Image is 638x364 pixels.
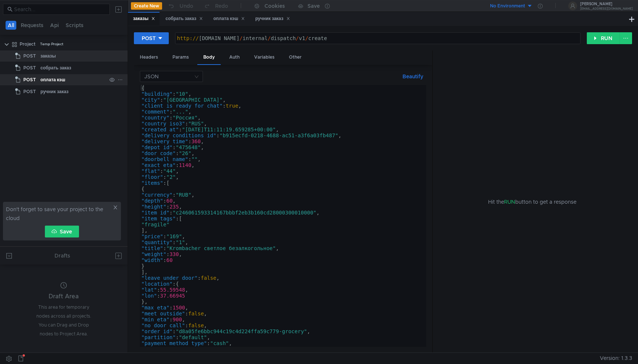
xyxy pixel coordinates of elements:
[197,50,221,65] div: Body
[180,1,193,10] div: Undo
[490,3,525,10] div: No Environment
[55,251,70,260] div: Drafts
[488,198,576,206] span: Hit the button to get a response
[162,0,198,12] button: Undo
[600,353,632,364] span: Version: 1.3.3
[14,5,105,13] input: Search...
[580,7,633,10] div: [EMAIL_ADDRESS][DOMAIN_NAME]
[142,34,156,42] div: POST
[23,86,36,97] span: POST
[23,62,36,73] span: POST
[213,15,245,23] div: оплата кэш
[19,21,46,30] button: Requests
[40,74,65,85] div: оплата кэш
[223,50,246,64] div: Auth
[134,32,169,44] button: POST
[48,21,61,30] button: Api
[6,205,111,223] span: Don't forget to save your project to the cloud
[23,50,36,62] span: POST
[504,199,515,205] span: RUN
[587,32,620,44] button: RUN
[580,2,633,6] div: [PERSON_NAME]
[131,2,162,10] button: Create New
[134,50,164,64] div: Headers
[248,50,280,64] div: Variables
[45,226,79,237] button: Save
[40,86,69,97] div: ручник заказ
[20,39,36,50] div: Project
[6,21,16,30] button: All
[40,62,71,73] div: собрать заказ
[283,50,308,64] div: Other
[167,50,195,64] div: Params
[264,1,285,10] div: Cookies
[198,0,233,12] button: Redo
[308,3,320,9] div: Save
[133,15,155,23] div: заказы
[63,21,86,30] button: Scripts
[215,1,228,10] div: Redo
[23,74,36,85] span: POST
[165,15,203,23] div: собрать заказ
[255,15,290,23] div: ручник заказ
[40,39,63,50] div: Temp Project
[40,50,56,62] div: заказы
[399,72,426,81] button: Beautify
